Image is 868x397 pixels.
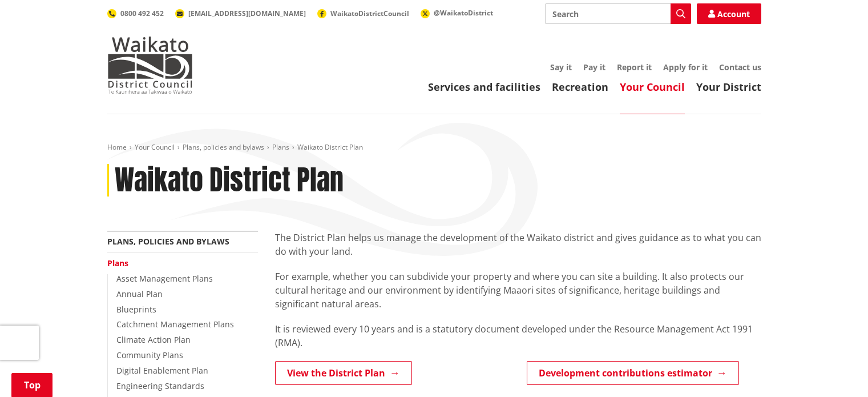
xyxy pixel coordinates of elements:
a: Annual Plan [116,288,163,299]
a: Digital Enablement Plan [116,365,208,376]
a: Home [107,142,127,152]
span: [EMAIL_ADDRESS][DOMAIN_NAME] [188,9,306,18]
a: Pay it [583,62,605,73]
a: Recreation [552,80,608,94]
span: @WaikatoDistrict [434,8,493,18]
a: Plans [272,142,289,152]
a: WaikatoDistrictCouncil [317,9,409,18]
a: Development contributions estimator [527,361,739,385]
img: Waikato District Council - Te Kaunihera aa Takiwaa o Waikato [107,37,193,94]
a: @WaikatoDistrict [421,8,493,18]
a: Contact us [719,62,761,73]
a: Your District [696,80,761,94]
h1: Waikato District Plan [115,164,344,197]
a: Your Council [135,142,175,152]
a: Your Council [620,80,685,94]
a: Account [697,3,761,24]
a: Top [11,373,53,397]
a: Blueprints [116,304,156,315]
a: Asset Management Plans [116,273,213,284]
a: Plans, policies and bylaws [183,142,264,152]
span: WaikatoDistrictCouncil [330,9,409,18]
a: Plans [107,258,128,268]
a: Catchment Management Plans [116,319,234,330]
a: Say it [550,62,572,73]
a: View the District Plan [275,361,412,385]
input: Search input [545,3,691,24]
span: Waikato District Plan [297,142,363,152]
a: Engineering Standards [116,380,204,391]
a: Apply for it [663,62,708,73]
span: 0800 492 452 [120,9,164,18]
a: Community Plans [116,350,183,360]
a: [EMAIL_ADDRESS][DOMAIN_NAME] [175,9,306,18]
p: The District Plan helps us manage the development of the Waikato district and gives guidance as t... [275,231,761,258]
nav: breadcrumb [107,143,761,153]
a: Climate Action Plan [116,334,191,345]
p: For example, whether you can subdivide your property and where you can site a building. It also p... [275,270,761,311]
a: Report it [617,62,652,73]
p: It is reviewed every 10 years and is a statutory document developed under the Resource Management... [275,322,761,350]
a: Services and facilities [428,80,540,94]
a: Plans, policies and bylaws [107,236,229,247]
a: 0800 492 452 [107,9,164,18]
